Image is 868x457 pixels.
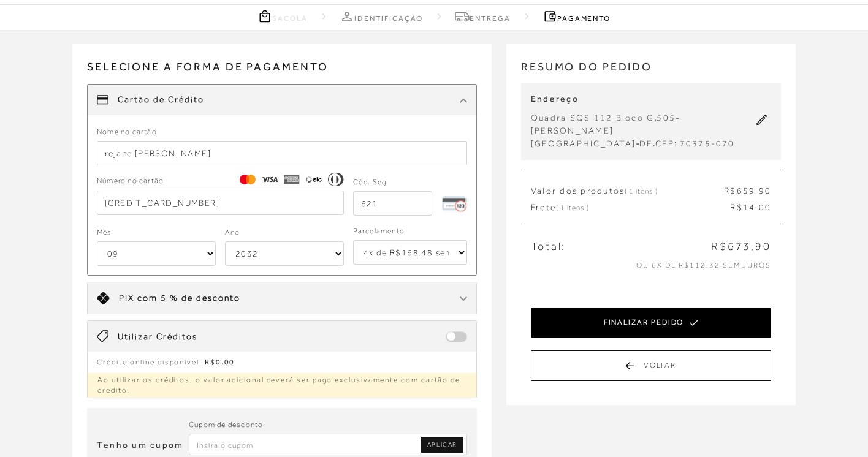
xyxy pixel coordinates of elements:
[711,239,771,254] span: R$673,90
[189,419,263,431] label: Cupom de desconto
[531,239,566,254] span: Total:
[340,9,423,24] a: Identificação
[421,437,463,453] a: Aplicar Código
[521,59,781,84] h2: RESUMO DO PEDIDO
[531,138,636,148] span: [GEOGRAPHIC_DATA]
[680,138,735,148] span: 70375-070
[427,440,457,449] span: APLICAR
[531,113,654,123] span: Quadra SQS 112 Bloco G
[542,9,611,24] a: Pagamento
[730,202,771,214] span: R$14,00
[531,93,753,105] p: Endereço
[97,126,157,138] label: Nome no cartão
[724,186,736,195] span: R$
[531,137,753,150] div: - .
[257,9,308,24] a: Sacola
[460,296,467,301] img: chevron
[737,186,756,195] span: 659
[353,225,405,237] label: Parcelamento
[189,434,467,455] input: Inserir Código da Promoção
[531,202,589,214] span: Frete
[87,59,477,84] span: Selecione a forma de pagamento
[97,141,467,165] input: Ex. João S Silva
[531,185,658,197] span: Valor dos produtos
[118,94,204,106] span: Cartão de Crédito
[88,373,476,398] p: Ao utilizar os créditos, o valor adicional deverá ser pago exclusivamente com cartão de crédito.
[97,358,202,366] span: Crédito online disponível:
[625,187,658,195] span: ( 1 itens )
[97,227,112,238] label: Mês
[97,191,344,215] input: 0000 0000 0000 0000
[636,261,771,270] span: ou 6x de R$112,32 sem juros
[97,439,183,451] h3: Tenho um cupom
[655,138,678,148] span: CEP:
[119,293,134,303] span: PIX
[353,176,389,188] label: Cód. Seg.
[639,138,652,148] span: DF
[531,126,614,135] span: [PERSON_NAME]
[657,113,676,123] span: 505
[205,358,235,366] span: R$0.00
[531,111,753,137] div: , -
[460,98,467,103] img: chevron
[556,203,589,212] span: ( 1 itens )
[531,350,771,381] button: Voltar
[755,186,771,195] span: ,90
[137,293,240,303] span: com 5 % de desconto
[531,308,771,338] button: FINALIZAR PEDIDO
[353,191,432,216] input: 000
[225,227,240,238] label: Ano
[97,175,164,187] span: Número no cartão
[118,331,197,343] span: Utilizar Créditos
[455,9,510,24] a: Entrega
